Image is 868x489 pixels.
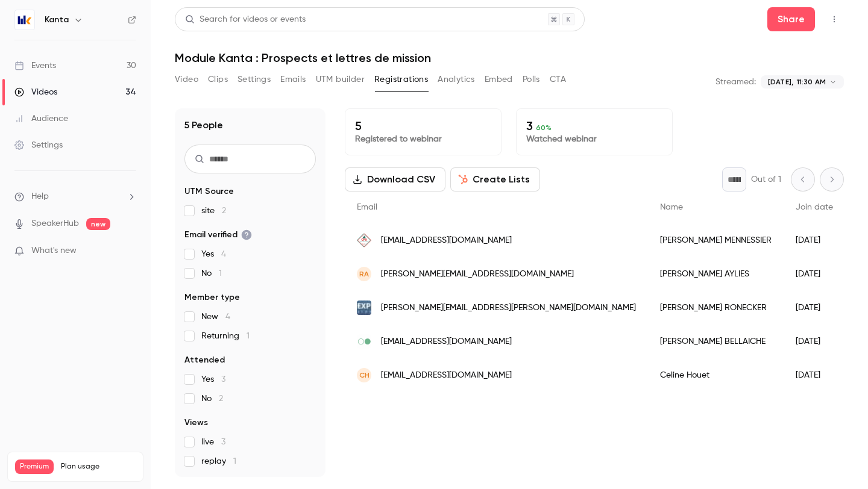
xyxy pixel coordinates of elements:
[768,76,793,87] span: [DATE],
[184,229,252,241] span: Email verified
[201,248,226,260] span: Yes
[201,330,250,342] span: Returning
[381,335,512,348] span: [EMAIL_ADDRESS][DOMAIN_NAME]
[316,70,365,89] button: UTM builder
[438,70,475,89] button: Analytics
[14,60,56,72] div: Events
[648,223,784,257] div: [PERSON_NAME] MENNESSIER
[14,190,136,203] li: help-dropdown-opener
[201,267,222,279] span: No
[184,118,223,132] h1: 5 People
[247,332,250,340] span: 1
[381,369,512,382] span: [EMAIL_ADDRESS][DOMAIN_NAME]
[14,113,68,125] div: Audience
[523,70,540,89] button: Polls
[767,7,815,31] button: Share
[15,10,34,30] img: Kanta
[536,123,552,132] span: 60 %
[381,302,636,314] span: [PERSON_NAME][EMAIL_ADDRESS][PERSON_NAME][DOMAIN_NAME]
[201,205,226,217] span: site
[648,358,784,392] div: Celine Houet
[660,203,683,211] span: Name
[381,268,574,281] span: [PERSON_NAME][EMAIL_ADDRESS][DOMAIN_NAME]
[784,325,845,358] div: [DATE]
[485,70,513,89] button: Embed
[31,244,77,257] span: What's new
[184,417,208,429] span: Views
[357,203,377,211] span: Email
[45,14,69,26] h6: Kanta
[221,438,225,446] span: 3
[381,234,512,247] span: [EMAIL_ADDRESS][DOMAIN_NAME]
[225,313,230,321] span: 4
[355,119,491,133] p: 5
[359,370,370,381] span: CH
[751,173,781,185] p: Out of 1
[185,13,306,26] div: Search for videos or events
[648,291,784,325] div: [PERSON_NAME] RONECKER
[14,139,63,151] div: Settings
[221,375,225,384] span: 3
[357,334,371,349] img: motec-expertise.com
[233,457,236,466] span: 1
[31,217,79,230] a: SpeakerHub
[86,218,110,230] span: new
[31,190,49,203] span: Help
[221,250,226,258] span: 4
[374,70,428,89] button: Registrations
[61,462,136,472] span: Plan usage
[784,257,845,291] div: [DATE]
[237,70,271,89] button: Settings
[208,70,228,89] button: Clips
[526,133,662,145] p: Watched webinar
[15,459,54,474] span: Premium
[345,167,445,192] button: Download CSV
[222,207,226,215] span: 2
[219,269,222,278] span: 1
[357,301,371,315] img: esther-cse.com
[825,10,844,29] button: Top Bar Actions
[280,70,306,89] button: Emails
[201,311,230,323] span: New
[201,436,225,448] span: live
[175,51,844,65] h1: Module Kanta : Prospects et lettres de mission
[550,70,566,89] button: CTA
[797,76,826,87] span: 11:30 AM
[796,203,833,211] span: Join date
[526,119,662,133] p: 3
[450,167,540,192] button: Create Lists
[184,291,240,304] span: Member type
[648,257,784,291] div: [PERSON_NAME] AYLIES
[201,455,236,467] span: replay
[184,354,225,366] span: Attended
[648,325,784,358] div: [PERSON_NAME] BELLAICHE
[784,358,845,392] div: [DATE]
[201,393,223,405] span: No
[784,223,845,257] div: [DATE]
[355,133,491,145] p: Registered to webinar
[175,70,198,89] button: Video
[122,246,136,257] iframe: Noticeable Trigger
[184,185,234,198] span: UTM Source
[359,269,369,279] span: RA
[357,233,371,248] img: cabinetboutin.fr
[784,291,845,325] div: [DATE]
[715,76,756,88] p: Streamed:
[219,394,223,403] span: 2
[201,373,225,385] span: Yes
[14,86,57,98] div: Videos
